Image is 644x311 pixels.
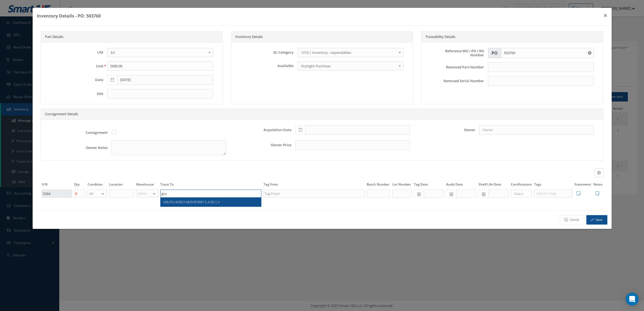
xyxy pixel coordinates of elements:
[237,64,293,68] label: Available
[301,49,396,56] span: 1210 | Inventory - expendables
[512,191,529,196] input: Search for option
[560,215,584,225] a: Cancel
[587,48,594,58] button: Reset
[37,13,101,19] b: Inventory Details - PO: 503760
[231,32,413,43] div: Inventory Details
[41,32,223,43] div: Part Details
[477,181,510,189] th: Shelf Life Date
[264,190,365,198] input: Tag From
[391,181,413,189] th: Lot Number
[41,109,603,120] div: Consignment Details
[427,49,484,57] label: Reference WO / PO / RO Number
[230,128,291,132] label: Acquisition Date
[160,190,261,198] input: Trace To
[108,181,135,189] th: Location
[588,51,591,55] svg: Reset
[86,181,108,189] th: Condition
[413,181,445,189] th: Tag Date
[46,64,103,68] label: Cost
[491,50,498,56] b: PO
[479,125,594,135] input: Owner
[599,8,612,23] button: ×
[586,215,607,225] button: Save
[414,128,475,132] label: Owner
[237,50,293,54] label: GL Category
[41,181,73,189] th: S/N
[46,78,103,82] label: Date
[73,181,86,189] th: Qty
[42,190,72,198] input: N/A
[535,191,556,196] span: Search a tag
[136,191,147,196] span: Select
[510,181,533,189] th: Certifications
[262,181,366,189] th: Tag From
[626,293,639,306] div: Open Intercom Messenger
[111,49,206,56] span: EA
[46,92,103,96] label: ESN
[46,50,103,54] label: UM
[427,79,484,83] label: Removed Serial Number
[301,63,396,69] span: Outright Purchase
[445,181,477,189] th: Audit Date
[159,181,262,189] th: Trace To
[533,181,573,189] th: Tags
[46,146,108,150] label: Owner Notes
[163,200,220,204] span: GRUPO AEREO MONTERREY S.A DE C.V
[592,181,604,189] th: Notes
[230,143,291,147] label: Owner Price
[135,181,159,189] th: Warehouse
[421,32,603,43] div: Traceability Details
[88,191,100,196] span: AR
[366,181,391,189] th: Batch Number
[46,131,108,135] label: Consignment
[573,181,592,189] th: Statement
[427,65,484,69] label: Removed Part Number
